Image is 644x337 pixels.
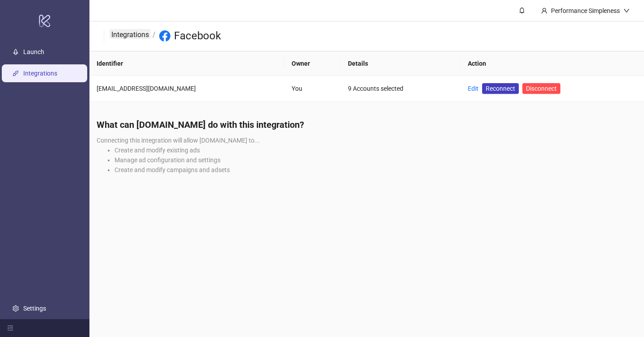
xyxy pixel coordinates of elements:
a: Edit [468,85,479,92]
button: Disconnect [522,83,560,94]
h4: What can [DOMAIN_NAME] do with this integration? [97,118,637,131]
span: down [623,8,630,14]
th: Details [341,51,461,76]
span: Reconnect [486,84,515,93]
a: Integrations [23,70,57,77]
a: Integrations [110,29,151,39]
li: Create and modify campaigns and adsets [114,165,637,175]
li: / [153,29,156,43]
span: user [541,8,547,14]
th: Identifier [89,51,284,76]
div: You [292,84,333,93]
a: Launch [23,48,44,55]
span: menu-fold [7,325,13,331]
div: [EMAIL_ADDRESS][DOMAIN_NAME] [97,84,277,93]
a: Settings [23,305,46,312]
li: Manage ad configuration and settings [114,155,637,165]
span: Connecting this integration will allow [DOMAIN_NAME] to... [97,137,260,144]
a: Reconnect [482,83,519,94]
th: Owner [284,51,340,76]
div: Performance Simpleness [547,6,623,16]
div: 9 Accounts selected [348,84,453,93]
li: Create and modify existing ads [114,145,637,155]
span: Disconnect [526,85,557,92]
span: bell [519,7,525,13]
h3: Facebook [174,29,221,43]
